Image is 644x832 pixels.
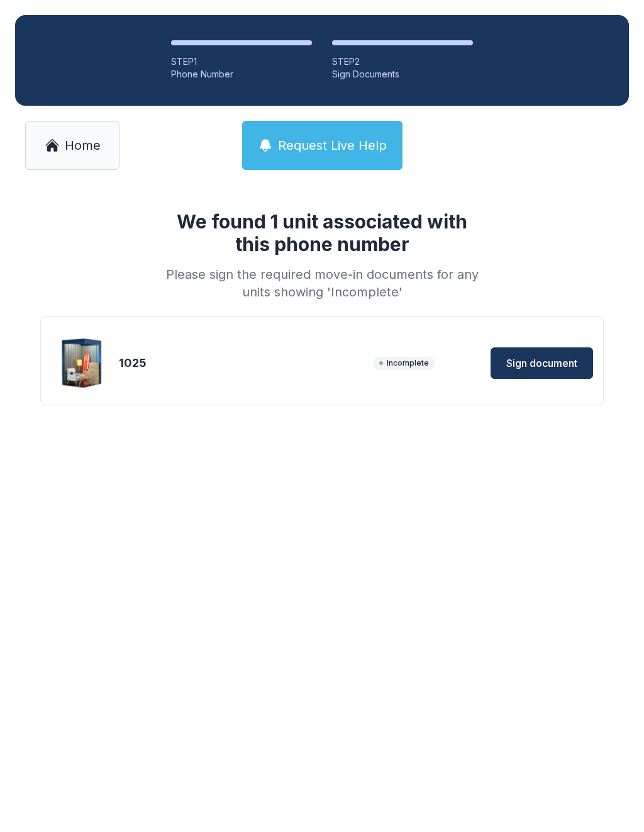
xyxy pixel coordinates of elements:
[373,357,435,369] span: Incomplete
[332,68,473,81] div: Sign Documents
[506,356,577,371] span: Sign document
[332,55,473,68] div: STEP 2
[161,266,483,301] div: Please sign the required move-in documents for any units showing 'Incomplete'
[278,137,387,154] span: Request Live Help
[119,354,368,372] div: 1025
[161,210,483,256] h1: We found 1 unit associated with this phone number
[171,55,312,68] div: STEP 1
[65,137,101,154] span: Home
[171,68,312,81] div: Phone Number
